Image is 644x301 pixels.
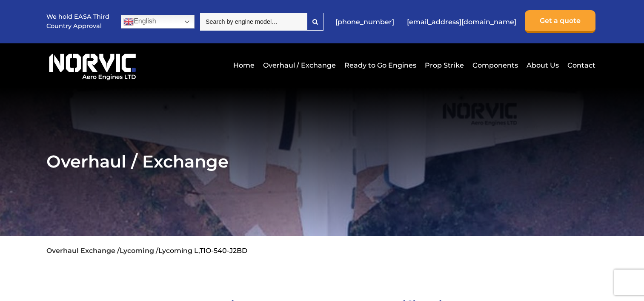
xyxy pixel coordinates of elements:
[123,17,134,27] img: en
[403,11,521,32] a: [EMAIL_ADDRESS][DOMAIN_NAME]
[121,15,195,28] a: English
[200,13,307,31] input: Search by engine model…
[525,10,595,33] a: Get a quote
[231,55,257,76] a: Home
[46,247,120,255] a: Overhaul Exchange /
[46,12,110,31] p: We hold EASA Third Country Approval
[46,151,598,172] h2: Overhaul / Exchange
[120,247,158,255] a: Lycoming /
[565,55,595,76] a: Contact
[331,11,398,32] a: [PHONE_NUMBER]
[261,55,338,76] a: Overhaul / Exchange
[423,55,466,76] a: Prop Strike
[46,50,138,81] img: Norvic Aero Engines logo
[158,247,247,255] li: Lycoming L,TIO-540-J2BD
[470,55,520,76] a: Components
[524,55,561,76] a: About Us
[342,55,418,76] a: Ready to Go Engines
